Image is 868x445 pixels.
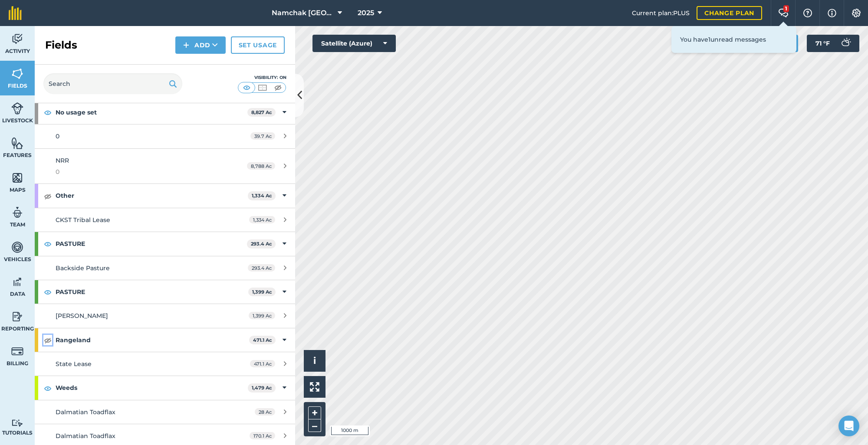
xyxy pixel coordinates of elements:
a: 039.7 Ac [35,124,295,148]
strong: 1,334 Ac [252,193,272,199]
img: svg+xml;base64,PHN2ZyB4bWxucz0iaHR0cDovL3d3dy53My5vcmcvMjAwMC9zdmciIHdpZHRoPSIxOSIgaGVpZ2h0PSIyNC... [169,79,177,89]
a: Change plan [697,6,762,20]
span: Current plan : PLUS [632,8,690,18]
span: Namchak [GEOGRAPHIC_DATA] [272,8,334,18]
span: 71 ° F [815,35,830,52]
span: 1,399 Ac [249,312,275,319]
div: No usage set8,827 Ac [35,101,295,124]
a: State Lease471.1 Ac [35,352,295,376]
img: svg+xml;base64,PHN2ZyB4bWxucz0iaHR0cDovL3d3dy53My5vcmcvMjAwMC9zdmciIHdpZHRoPSIxOCIgaGVpZ2h0PSIyNC... [44,107,52,118]
button: Satellite (Azure) [312,35,396,52]
img: svg+xml;base64,PHN2ZyB4bWxucz0iaHR0cDovL3d3dy53My5vcmcvMjAwMC9zdmciIHdpZHRoPSIxOCIgaGVpZ2h0PSIyNC... [44,383,52,393]
span: [PERSON_NAME] [56,312,108,320]
img: svg+xml;base64,PD94bWwgdmVyc2lvbj0iMS4wIiBlbmNvZGluZz0idXRmLTgiPz4KPCEtLSBHZW5lcmF0b3I6IEFkb2JlIE... [11,310,23,323]
img: Four arrows, one pointing top left, one top right, one bottom right and the last bottom left [310,382,319,392]
span: 1,334 Ac [249,216,275,223]
span: CKST Tribal Lease [56,216,110,224]
h2: Fields [45,38,77,52]
img: A cog icon [851,9,861,17]
div: PASTURE1,399 Ac [35,280,295,304]
span: i [313,355,316,366]
strong: No usage set [56,101,247,124]
span: Backside Pasture [56,264,110,272]
button: Add [175,36,226,54]
strong: 1,399 Ac [252,289,272,295]
div: Open Intercom Messenger [838,416,859,436]
a: Dalmatian Toadflax28 Ac [35,400,295,424]
span: 2025 [358,8,374,18]
img: svg+xml;base64,PD94bWwgdmVyc2lvbj0iMS4wIiBlbmNvZGluZz0idXRmLTgiPz4KPCEtLSBHZW5lcmF0b3I6IEFkb2JlIE... [837,35,854,52]
img: svg+xml;base64,PHN2ZyB4bWxucz0iaHR0cDovL3d3dy53My5vcmcvMjAwMC9zdmciIHdpZHRoPSI1NiIgaGVpZ2h0PSI2MC... [11,67,23,80]
span: Dalmatian Toadflax [56,408,115,416]
strong: PASTURE [56,232,247,255]
span: State Lease [56,360,92,368]
div: PASTURE293.4 Ac [35,232,295,255]
div: Other1,334 Ac [35,184,295,207]
img: svg+xml;base64,PD94bWwgdmVyc2lvbj0iMS4wIiBlbmNvZGluZz0idXRmLTgiPz4KPCEtLSBHZW5lcmF0b3I6IEFkb2JlIE... [11,206,23,219]
img: svg+xml;base64,PHN2ZyB4bWxucz0iaHR0cDovL3d3dy53My5vcmcvMjAwMC9zdmciIHdpZHRoPSIxOCIgaGVpZ2h0PSIyNC... [44,239,52,249]
span: 170.1 Ac [250,432,275,439]
a: Backside Pasture293.4 Ac [35,256,295,280]
img: A question mark icon [802,9,813,17]
button: i [304,350,325,372]
img: svg+xml;base64,PHN2ZyB4bWxucz0iaHR0cDovL3d3dy53My5vcmcvMjAwMC9zdmciIHdpZHRoPSIxNCIgaGVpZ2h0PSIyNC... [183,40,189,50]
strong: Other [56,184,248,207]
div: Visibility: On [238,74,286,81]
img: svg+xml;base64,PD94bWwgdmVyc2lvbj0iMS4wIiBlbmNvZGluZz0idXRmLTgiPz4KPCEtLSBHZW5lcmF0b3I6IEFkb2JlIE... [11,102,23,115]
img: svg+xml;base64,PD94bWwgdmVyc2lvbj0iMS4wIiBlbmNvZGluZz0idXRmLTgiPz4KPCEtLSBHZW5lcmF0b3I6IEFkb2JlIE... [11,345,23,358]
button: 71 °F [807,35,859,52]
img: svg+xml;base64,PHN2ZyB4bWxucz0iaHR0cDovL3d3dy53My5vcmcvMjAwMC9zdmciIHdpZHRoPSI1NiIgaGVpZ2h0PSI2MC... [11,137,23,150]
img: svg+xml;base64,PD94bWwgdmVyc2lvbj0iMS4wIiBlbmNvZGluZz0idXRmLTgiPz4KPCEtLSBHZW5lcmF0b3I6IEFkb2JlIE... [11,33,23,46]
img: svg+xml;base64,PD94bWwgdmVyc2lvbj0iMS4wIiBlbmNvZGluZz0idXRmLTgiPz4KPCEtLSBHZW5lcmF0b3I6IEFkb2JlIE... [11,275,23,288]
img: Two speech bubbles overlapping with the left bubble in the forefront [778,9,789,17]
img: fieldmargin Logo [9,6,22,20]
strong: 471.1 Ac [253,337,272,343]
img: svg+xml;base64,PHN2ZyB4bWxucz0iaHR0cDovL3d3dy53My5vcmcvMjAwMC9zdmciIHdpZHRoPSIxOCIgaGVpZ2h0PSIyNC... [44,191,52,201]
img: svg+xml;base64,PHN2ZyB4bWxucz0iaHR0cDovL3d3dy53My5vcmcvMjAwMC9zdmciIHdpZHRoPSI1MCIgaGVpZ2h0PSI0MC... [241,83,252,92]
span: NRR [56,157,69,164]
img: svg+xml;base64,PHN2ZyB4bWxucz0iaHR0cDovL3d3dy53My5vcmcvMjAwMC9zdmciIHdpZHRoPSI1MCIgaGVpZ2h0PSI0MC... [273,83,283,92]
span: 0 [56,167,219,177]
a: NRR08,788 Ac [35,149,295,184]
img: svg+xml;base64,PD94bWwgdmVyc2lvbj0iMS4wIiBlbmNvZGluZz0idXRmLTgiPz4KPCEtLSBHZW5lcmF0b3I6IEFkb2JlIE... [11,419,23,427]
strong: Rangeland [56,328,249,352]
strong: 8,827 Ac [251,109,272,115]
img: svg+xml;base64,PD94bWwgdmVyc2lvbj0iMS4wIiBlbmNvZGluZz0idXRmLTgiPz4KPCEtLSBHZW5lcmF0b3I6IEFkb2JlIE... [11,241,23,254]
img: svg+xml;base64,PHN2ZyB4bWxucz0iaHR0cDovL3d3dy53My5vcmcvMjAwMC9zdmciIHdpZHRoPSI1MCIgaGVpZ2h0PSI0MC... [257,83,268,92]
input: Search [43,73,182,94]
a: Set usage [231,36,285,54]
span: 39.7 Ac [250,132,275,140]
img: svg+xml;base64,PHN2ZyB4bWxucz0iaHR0cDovL3d3dy53My5vcmcvMjAwMC9zdmciIHdpZHRoPSI1NiIgaGVpZ2h0PSI2MC... [11,171,23,184]
span: 471.1 Ac [250,360,275,367]
img: svg+xml;base64,PHN2ZyB4bWxucz0iaHR0cDovL3d3dy53My5vcmcvMjAwMC9zdmciIHdpZHRoPSIxNyIgaGVpZ2h0PSIxNy... [828,8,836,18]
span: Dalmatian Toadflax [56,432,115,440]
span: 28 Ac [255,408,275,416]
img: svg+xml;base64,PHN2ZyB4bWxucz0iaHR0cDovL3d3dy53My5vcmcvMjAwMC9zdmciIHdpZHRoPSIxOCIgaGVpZ2h0PSIyNC... [44,335,52,345]
a: [PERSON_NAME]1,399 Ac [35,304,295,327]
span: 0 [56,132,59,140]
strong: Weeds [56,376,248,399]
strong: PASTURE [56,280,248,304]
p: You have 1 unread messages [680,35,788,44]
span: 8,788 Ac [247,162,275,170]
a: CKST Tribal Lease1,334 Ac [35,208,295,232]
div: 1 [783,5,789,12]
img: svg+xml;base64,PHN2ZyB4bWxucz0iaHR0cDovL3d3dy53My5vcmcvMjAwMC9zdmciIHdpZHRoPSIxOCIgaGVpZ2h0PSIyNC... [44,287,52,297]
span: 293.4 Ac [248,264,275,272]
strong: 1,479 Ac [252,385,272,391]
button: – [308,419,321,432]
div: Weeds1,479 Ac [35,376,295,399]
button: + [308,406,321,419]
strong: 293.4 Ac [251,241,272,247]
div: Rangeland471.1 Ac [35,328,295,352]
